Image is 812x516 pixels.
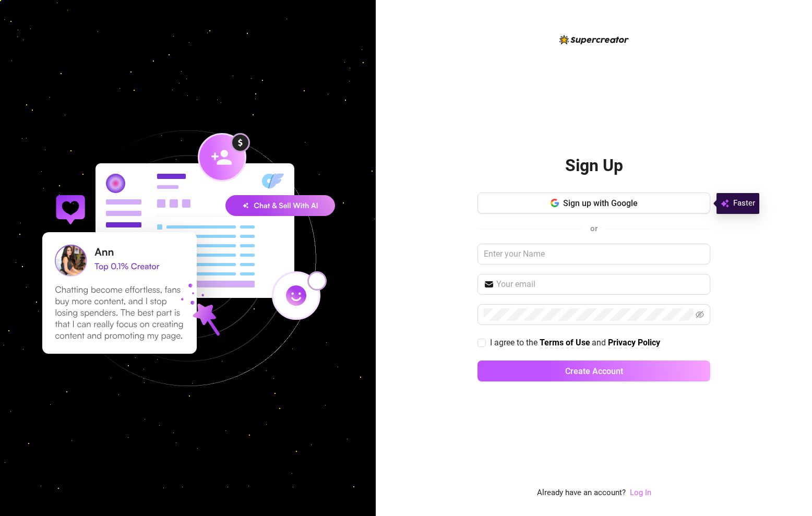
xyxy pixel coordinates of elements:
span: Already have an account? [537,487,626,499]
input: Your email [496,278,704,291]
a: Terms of Use [540,338,590,349]
img: signup-background-D0MIrEPF.svg [7,78,368,439]
input: Enter your Name [477,244,710,265]
strong: Privacy Policy [608,338,660,347]
span: Faster [733,197,755,210]
span: eye-invisible [696,310,704,319]
span: Create Account [565,366,623,376]
a: Privacy Policy [608,338,660,349]
span: Sign up with Google [563,198,638,208]
a: Log In [630,488,651,497]
span: I agree to the [490,338,540,347]
button: Create Account [477,361,710,381]
span: or [590,224,598,233]
img: logo-BBDzfeDw.svg [559,35,629,44]
button: Sign up with Google [477,193,710,213]
span: and [592,338,608,347]
h2: Sign Up [565,155,623,176]
img: svg%3e [721,197,729,210]
strong: Terms of Use [540,338,590,347]
a: Log In [630,487,651,499]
